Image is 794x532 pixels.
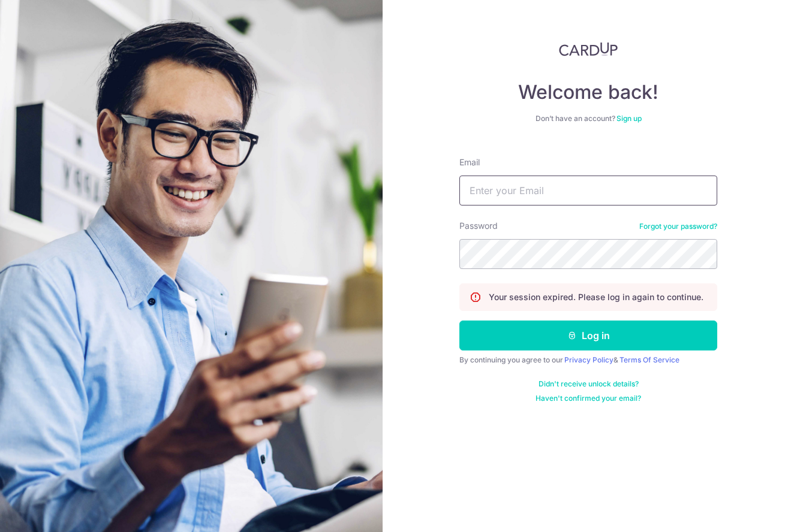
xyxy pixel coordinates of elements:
h4: Welcome back! [459,80,717,104]
label: Password [459,220,498,232]
a: Sign up [616,114,642,123]
p: Your session expired. Please log in again to continue. [489,291,703,303]
div: Don’t have an account? [459,114,717,123]
a: Haven't confirmed your email? [536,394,641,403]
img: CardUp Logo [559,42,618,56]
a: Forgot your password? [639,222,717,231]
a: Privacy Policy [564,355,613,364]
a: Terms Of Service [619,355,679,364]
a: Didn't receive unlock details? [539,379,639,389]
button: Log in [459,321,717,350]
label: Email [459,156,480,168]
div: By continuing you agree to our & [459,355,717,365]
input: Enter your Email [459,176,717,205]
